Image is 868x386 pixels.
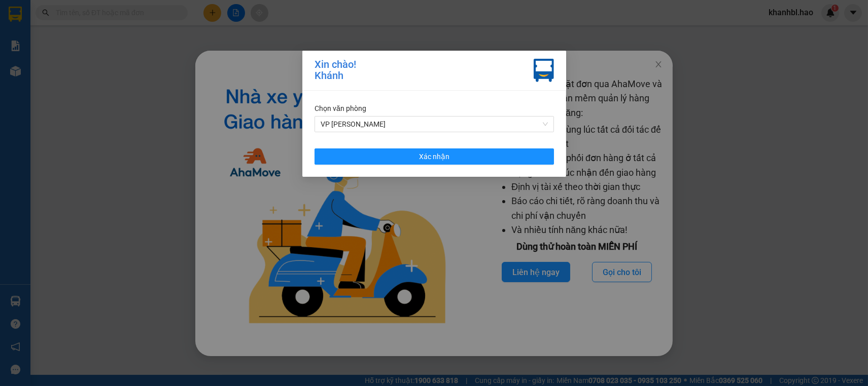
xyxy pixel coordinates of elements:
[315,59,356,82] div: Xin chào! Khánh
[321,117,548,132] span: VP Bạc Liêu
[315,148,554,165] button: Xác nhận
[534,59,554,82] img: vxr-icon
[419,151,449,162] span: Xác nhận
[315,103,554,114] div: Chọn văn phòng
